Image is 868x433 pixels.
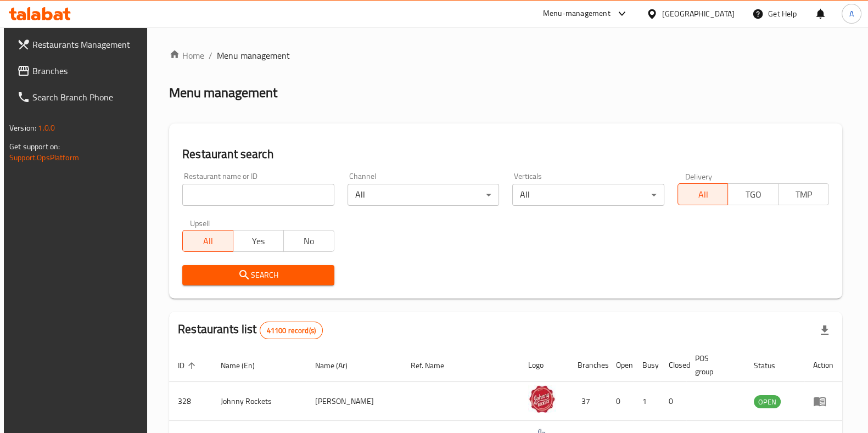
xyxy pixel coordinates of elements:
[191,268,325,282] span: Search
[169,49,842,62] nav: breadcrumb
[607,382,634,421] td: 0
[238,233,279,249] span: Yes
[32,91,140,104] span: Search Branch Phone
[217,49,290,62] span: Menu management
[283,230,334,252] button: No
[519,348,569,382] th: Logo
[182,146,829,162] h2: Restaurant search
[182,265,334,285] button: Search
[634,348,660,382] th: Busy
[9,121,36,135] span: Version:
[754,396,781,408] span: OPEN
[32,64,140,77] span: Branches
[178,321,323,339] h2: Restaurants list
[569,382,607,421] td: 37
[695,352,732,378] span: POS group
[634,382,660,421] td: 1
[754,359,789,372] span: Status
[169,382,212,421] td: 328
[169,84,277,102] h2: Menu management
[9,139,60,154] span: Get support on:
[288,233,330,249] span: No
[190,219,210,227] label: Upsell
[778,183,829,205] button: TMP
[233,230,284,252] button: Yes
[306,382,402,421] td: [PERSON_NAME]
[677,183,729,205] button: All
[543,7,611,20] div: Menu-management
[660,348,686,382] th: Closed
[569,348,607,382] th: Branches
[528,385,556,413] img: Johnny Rockets
[660,382,686,421] td: 0
[732,187,774,203] span: TGO
[512,184,664,206] div: All
[169,49,204,62] a: Home
[38,121,55,135] span: 1.0.0
[9,150,79,165] a: Support.OpsPlatform
[813,395,833,408] div: Menu
[607,348,634,382] th: Open
[260,325,322,336] span: 41100 record(s)
[662,8,735,20] div: [GEOGRAPHIC_DATA]
[315,359,362,372] span: Name (Ar)
[260,322,323,339] div: Total records count
[221,359,269,372] span: Name (En)
[8,31,149,58] a: Restaurants Management
[209,49,212,62] li: /
[8,84,149,110] a: Search Branch Phone
[212,382,306,421] td: Johnny Rockets
[804,348,842,382] th: Action
[178,359,199,372] span: ID
[727,183,779,205] button: TGO
[783,187,825,203] span: TMP
[849,8,854,20] span: A
[8,58,149,84] a: Branches
[682,187,724,203] span: All
[32,38,140,51] span: Restaurants Management
[182,230,233,252] button: All
[187,233,229,249] span: All
[685,172,713,180] label: Delivery
[182,184,334,206] input: Search for restaurant name or ID..
[348,184,499,206] div: All
[754,395,781,408] div: OPEN
[411,359,458,372] span: Ref. Name
[811,317,838,344] div: Export file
